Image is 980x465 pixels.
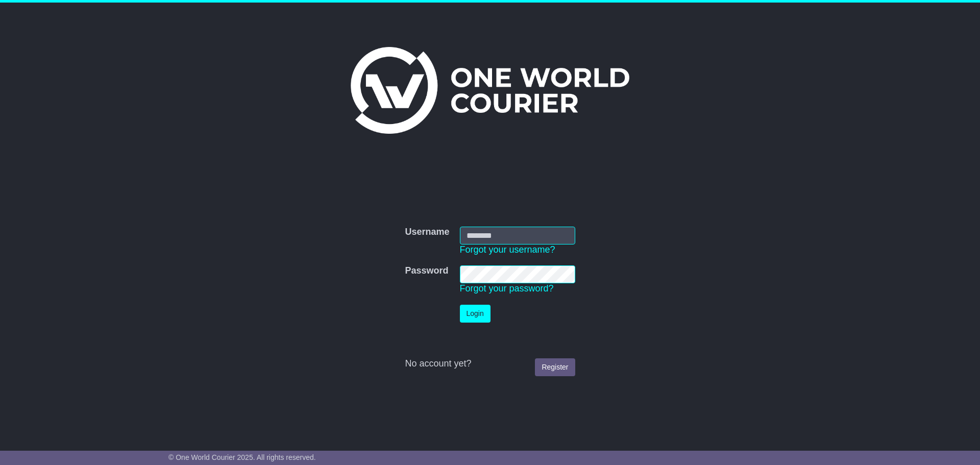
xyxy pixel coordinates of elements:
label: Username [405,227,449,238]
span: © One World Courier 2025. All rights reserved. [168,453,316,461]
button: Login [460,305,491,323]
label: Password [405,265,448,277]
img: One World [351,47,629,134]
div: No account yet? [405,358,575,370]
a: Forgot your password? [460,283,554,293]
a: Register [535,358,575,376]
a: Forgot your username? [460,244,555,255]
